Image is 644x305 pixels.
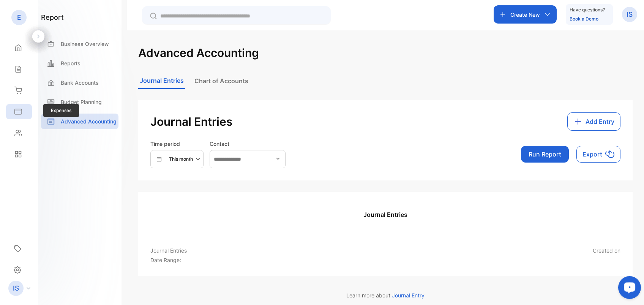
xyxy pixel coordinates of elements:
iframe: LiveChat chat widget [612,273,644,305]
p: Journal Entries [363,210,407,219]
p: Create New [510,11,540,19]
p: Have questions? [570,6,605,14]
p: Budget Planning [61,98,102,106]
p: Journal Entries [150,247,187,254]
p: Business Overview [61,40,109,48]
button: IS [622,5,637,24]
a: Business Overview [41,36,118,52]
button: IconAdd Entry [567,112,620,131]
h2: Advanced Accounting [138,44,633,62]
button: Chart of Accounts [193,73,250,88]
p: Learn more about [346,291,425,299]
button: Run Report [521,146,569,163]
p: IS [627,9,633,19]
p: Reports [61,59,80,67]
a: Book a Demo [570,16,598,22]
p: IS [13,283,19,293]
label: Contact [210,140,286,148]
span: Expenses [43,104,79,117]
button: Create New [494,5,557,24]
button: This month [150,150,204,168]
a: Reports [41,55,118,71]
a: Bank Accounts [41,75,118,90]
p: Date Range: [150,256,620,264]
p: Time period [150,140,204,148]
p: Created on [593,247,620,254]
img: Icon [573,117,582,126]
p: E [17,13,21,22]
span: Export [582,150,602,159]
p: Bank Accounts [61,79,99,87]
button: ExportIcon [576,146,620,163]
img: Icon [605,150,614,159]
span: Add Entry [586,117,614,126]
button: Journal Entries [138,73,185,89]
h1: report [41,12,64,22]
a: Budget Planning [41,94,118,110]
p: Advanced Accounting [61,117,117,125]
span: Journal Entry [392,292,425,299]
a: Advanced Accounting [41,114,118,129]
p: This month [169,156,193,163]
h2: Journal Entries [150,113,232,130]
